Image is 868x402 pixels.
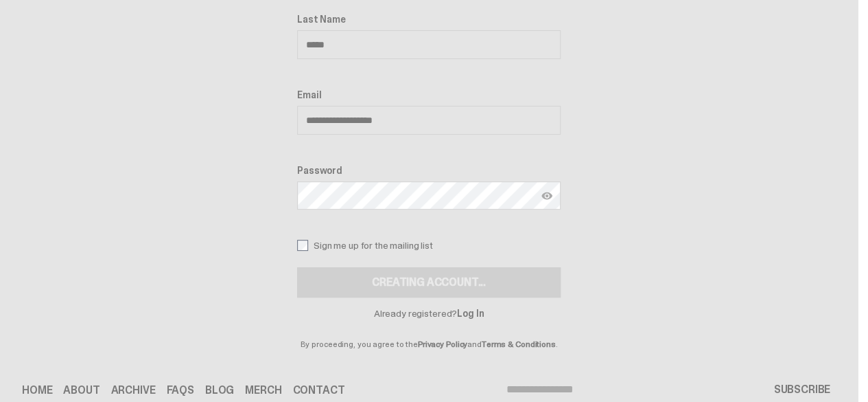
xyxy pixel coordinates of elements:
a: FAQs [166,385,193,396]
a: Home [22,385,52,396]
p: Already registered? [297,309,561,318]
label: Email [297,89,561,100]
a: Privacy Policy [418,339,467,350]
a: Contact [292,385,344,396]
a: Archive [111,385,156,396]
a: About [63,385,99,396]
label: Sign me up for the mailing list [297,240,561,251]
a: Merch [245,385,281,396]
a: Blog [205,385,234,396]
label: Last Name [297,14,561,25]
a: Terms & Conditions [482,339,556,350]
a: Log In [457,307,484,320]
label: Password [297,165,561,176]
p: By proceeding, you agree to the and . [297,318,561,348]
img: Show password [541,190,552,201]
input: Sign me up for the mailing list [297,240,308,251]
